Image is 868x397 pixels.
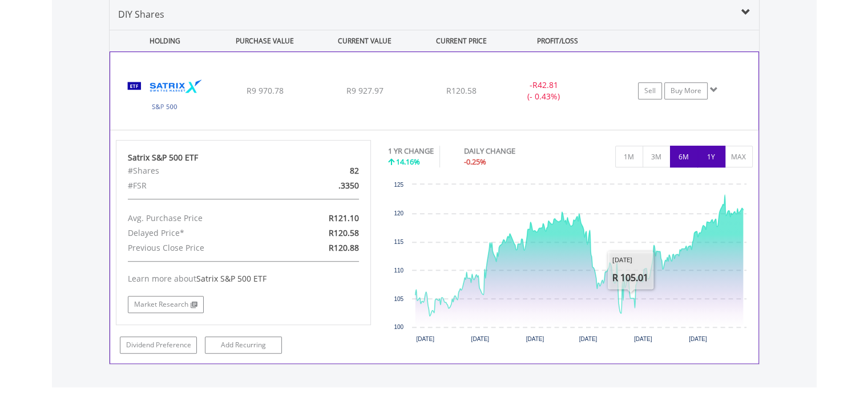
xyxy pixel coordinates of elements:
[388,179,753,350] div: Chart. Highcharts interactive chart.
[725,146,753,167] button: MAX
[579,336,597,342] text: [DATE]
[394,267,403,274] text: 110
[664,82,708,99] a: Buy More
[689,336,707,342] text: [DATE]
[615,146,643,167] button: 1M
[394,296,403,302] text: 105
[388,179,752,350] svg: Interactive chart
[532,79,558,90] span: R42.81
[110,30,214,51] div: HOLDING
[119,211,285,226] div: Avg. Purchase Price
[120,336,197,354] a: Dividend Preference
[471,336,490,342] text: [DATE]
[415,30,506,51] div: CURRENT PRICE
[285,178,368,193] div: .3350
[216,30,314,51] div: PURCHASE VALUE
[246,85,283,96] span: R9 970.78
[388,146,434,157] div: 1 YR CHANGE
[128,273,360,284] div: Learn more about
[329,212,359,223] span: R121.10
[394,324,403,330] text: 100
[509,30,607,51] div: PROFIT/LOSS
[119,240,285,255] div: Previous Close Price
[670,146,698,167] button: 6M
[128,152,360,163] div: Satrix S&P 500 ETF
[128,296,204,313] a: Market Research
[119,226,285,240] div: Delayed Price*
[500,79,586,102] div: - (- 0.43%)
[464,157,486,167] span: -0.25%
[394,210,403,216] text: 120
[394,239,403,245] text: 115
[119,163,285,178] div: #Shares
[285,163,368,178] div: 82
[446,85,477,96] span: R120.58
[116,66,214,127] img: TFSA.STX500.png
[394,182,403,188] text: 125
[638,82,662,99] a: Sell
[643,146,671,167] button: 3M
[316,30,414,51] div: CURRENT VALUE
[697,146,725,167] button: 1Y
[205,336,282,354] a: Add Recurring
[196,273,267,284] span: Satrix S&P 500 ETF
[526,336,544,342] text: [DATE]
[396,157,420,167] span: 14.16%
[329,227,359,238] span: R120.58
[118,8,164,21] span: DIY Shares
[329,242,359,253] span: R120.88
[634,336,652,342] text: [DATE]
[346,85,383,96] span: R9 927.97
[119,178,285,193] div: #FSR
[416,336,434,342] text: [DATE]
[464,146,555,157] div: DAILY CHANGE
